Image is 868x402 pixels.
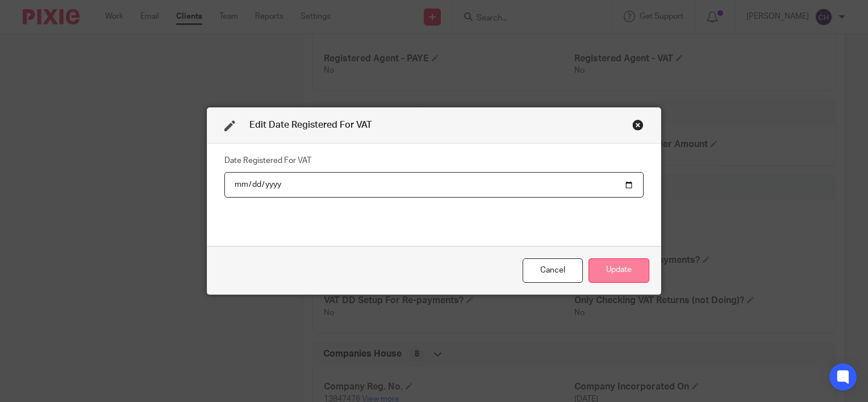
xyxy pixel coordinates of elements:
[249,120,372,129] span: Edit Date Registered For VAT
[224,172,644,198] input: YYYY-MM-DD
[589,258,649,283] button: Update
[632,119,644,131] div: Close this dialog window
[224,155,311,166] label: Date Registered For VAT
[523,258,583,283] div: Close this dialog window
